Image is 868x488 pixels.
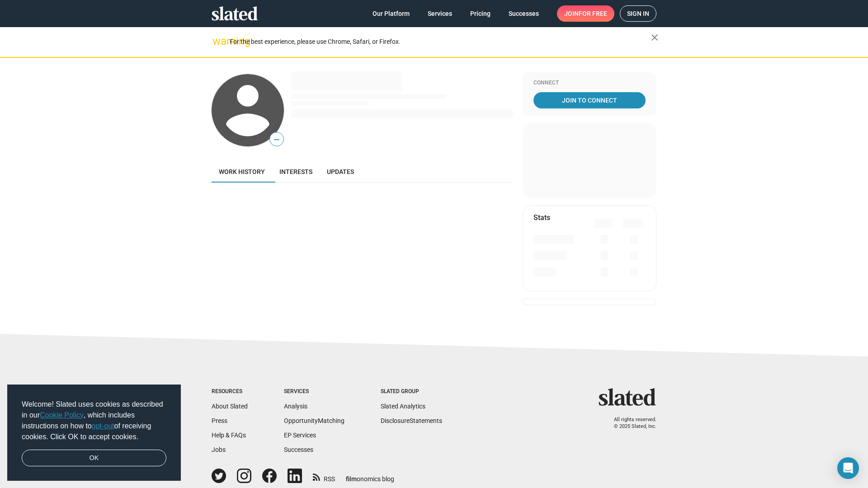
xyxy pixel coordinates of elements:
[270,134,283,145] span: —
[284,417,344,424] a: OpportunityMatching
[420,5,459,22] a: Services
[346,468,394,483] a: filmonomics blog
[284,446,313,453] a: Successes
[22,450,166,467] a: dismiss cookie message
[279,168,312,175] span: Interests
[313,469,335,483] a: RSS
[533,80,646,87] div: Connect
[212,403,248,410] a: About Slated
[564,5,607,22] span: Join
[40,411,84,419] a: Cookie Policy
[381,388,442,395] div: Slated Group
[22,399,166,442] span: Welcome! Slated uses cookies as described in our , which includes instructions on how to of recei...
[212,388,248,395] div: Resources
[381,417,442,424] a: DisclosureStatements
[320,161,361,183] a: Updates
[272,161,320,183] a: Interests
[620,5,656,22] a: Sign in
[230,36,651,48] div: For the best experience, please use Chrome, Safari, or Firefox.
[470,5,491,22] span: Pricing
[346,475,357,483] span: film
[509,5,539,22] span: Successes
[92,422,114,430] a: opt-out
[535,92,644,108] span: Join To Connect
[212,161,272,183] a: Work history
[212,446,226,453] a: Jobs
[557,5,614,22] a: Joinfor free
[212,417,227,424] a: Press
[579,5,607,22] span: for free
[837,457,859,479] div: Open Intercom Messenger
[365,5,417,22] a: Our Platform
[533,92,646,108] a: Join To Connect
[212,36,223,47] mat-icon: warning
[327,168,354,175] span: Updates
[284,403,307,410] a: Analysis
[627,6,649,21] span: Sign in
[284,432,316,439] a: EP Services
[7,385,181,481] div: cookieconsent
[501,5,546,22] a: Successes
[284,388,344,395] div: Services
[533,213,550,222] mat-card-title: Stats
[604,417,656,430] p: All rights reserved. © 2025 Slated, Inc.
[212,432,246,439] a: Help & FAQs
[649,32,660,43] mat-icon: close
[463,5,498,22] a: Pricing
[373,5,410,22] span: Our Platform
[428,5,452,22] span: Services
[219,168,265,175] span: Work history
[381,403,425,410] a: Slated Analytics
